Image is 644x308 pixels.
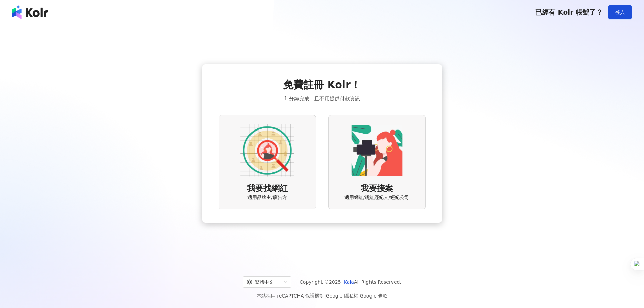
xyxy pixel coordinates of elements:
a: Google 隱私權 [326,293,358,299]
span: | [324,293,326,299]
img: AD identity option [240,123,294,177]
button: 登入 [608,5,632,19]
span: 登入 [615,9,625,15]
span: | [358,293,360,299]
span: 適用網紅/網紅經紀人/經紀公司 [344,194,409,201]
img: logo [12,5,48,19]
span: 1 分鐘完成，且不用提供付款資訊 [284,95,360,103]
span: Copyright © 2025 All Rights Reserved. [300,278,401,286]
div: 繁體中文 [247,277,281,287]
a: iKala [342,279,354,285]
img: KOL identity option [350,123,404,177]
span: 本站採用 reCAPTCHA 保護機制 [257,292,387,300]
span: 已經有 Kolr 帳號了？ [535,8,603,16]
span: 適用品牌主/廣告方 [247,194,287,201]
span: 我要找網紅 [247,183,288,194]
span: 我要接案 [361,183,393,194]
span: 免費註冊 Kolr！ [283,78,361,92]
a: Google 條款 [360,293,387,299]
